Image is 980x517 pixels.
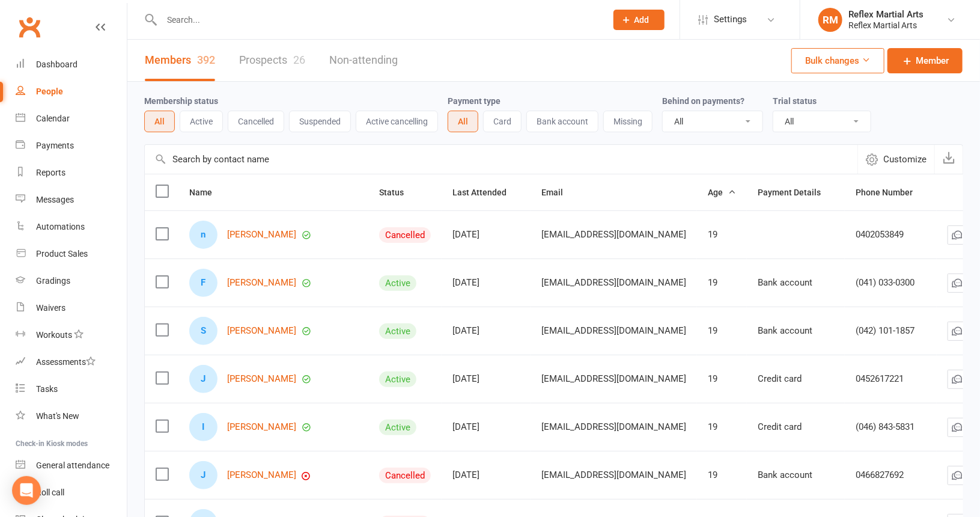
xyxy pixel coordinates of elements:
[708,185,736,200] button: Age
[289,111,351,132] button: Suspended
[856,188,926,197] span: Phone Number
[541,319,686,342] span: [EMAIL_ADDRESS][DOMAIN_NAME]
[452,374,520,384] div: [DATE]
[16,213,127,240] a: Automations
[227,326,296,336] a: [PERSON_NAME]
[379,420,416,435] div: Active
[848,20,924,31] div: Reflex Martial Arts
[452,326,520,336] div: [DATE]
[36,222,85,231] div: Automations
[16,78,127,105] a: People
[36,141,74,150] div: Payments
[613,10,665,30] button: Add
[452,278,520,288] div: [DATE]
[483,111,522,132] button: Card
[36,384,58,394] div: Tasks
[189,185,225,200] button: Name
[16,479,127,506] a: Roll call
[16,295,127,322] a: Waivers
[16,159,127,186] a: Reports
[708,326,736,336] div: 19
[758,326,834,336] div: Bank account
[36,488,64,497] div: Roll call
[16,403,127,430] a: What's New
[714,6,747,33] span: Settings
[662,96,744,106] label: Behind on payments?
[14,12,44,42] a: Clubworx
[791,48,884,73] button: Bulk changes
[189,269,218,297] div: Finn
[36,460,109,470] div: General attendance
[228,111,284,132] button: Cancelled
[452,470,520,480] div: [DATE]
[856,278,926,288] div: (041) 033-0300
[16,268,127,295] a: Gradings
[329,40,398,81] a: Non-attending
[379,188,417,197] span: Status
[36,249,88,258] div: Product Sales
[603,111,653,132] button: Missing
[541,188,576,197] span: Email
[36,276,70,286] div: Gradings
[227,374,296,384] a: [PERSON_NAME]
[856,185,926,200] button: Phone Number
[448,96,501,106] label: Payment type
[16,186,127,213] a: Messages
[758,188,834,197] span: Payment Details
[452,185,520,200] button: Last Attended
[16,322,127,349] a: Workouts
[856,422,926,432] div: (046) 843-5831
[856,230,926,240] div: 0402053849
[635,15,650,25] span: Add
[758,278,834,288] div: Bank account
[856,470,926,480] div: 0466827692
[541,367,686,390] span: [EMAIL_ADDRESS][DOMAIN_NAME]
[379,185,417,200] button: Status
[189,413,218,441] div: Isaac
[758,422,834,432] div: Credit card
[16,132,127,159] a: Payments
[227,230,296,240] a: [PERSON_NAME]
[36,87,63,96] div: People
[197,54,215,66] div: 392
[708,470,736,480] div: 19
[452,230,520,240] div: [DATE]
[708,278,736,288] div: 19
[16,105,127,132] a: Calendar
[16,452,127,479] a: General attendance kiosk mode
[758,185,834,200] button: Payment Details
[189,221,218,249] div: nick
[16,376,127,403] a: Tasks
[541,271,686,294] span: [EMAIL_ADDRESS][DOMAIN_NAME]
[758,470,834,480] div: Bank account
[452,422,520,432] div: [DATE]
[526,111,598,132] button: Bank account
[857,145,934,174] button: Customize
[36,330,72,340] div: Workouts
[916,54,949,68] span: Member
[189,461,218,489] div: Joshua
[16,51,127,78] a: Dashboard
[356,111,438,132] button: Active cancelling
[856,326,926,336] div: (042) 101-1857
[227,278,296,288] a: [PERSON_NAME]
[36,357,96,367] div: Assessments
[189,317,218,345] div: Seth
[379,227,431,243] div: Cancelled
[848,9,924,20] div: Reflex Martial Arts
[36,303,65,313] div: Waivers
[36,411,79,421] div: What's New
[758,374,834,384] div: Credit card
[36,195,74,204] div: Messages
[541,223,686,246] span: [EMAIL_ADDRESS][DOMAIN_NAME]
[180,111,223,132] button: Active
[16,349,127,376] a: Assessments
[16,240,127,268] a: Product Sales
[145,145,857,174] input: Search by contact name
[227,470,296,480] a: [PERSON_NAME]
[293,54,305,66] div: 26
[144,96,218,106] label: Membership status
[379,275,416,291] div: Active
[708,188,736,197] span: Age
[379,468,431,483] div: Cancelled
